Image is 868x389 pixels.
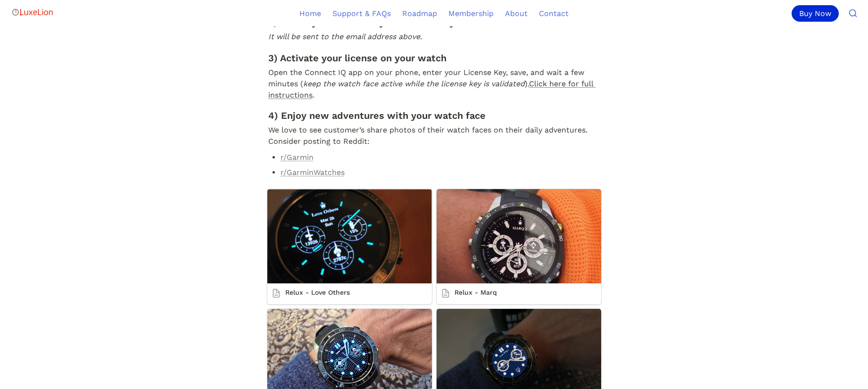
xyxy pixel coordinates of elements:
h3: 4) Enjoy new adventures with your watch face [267,108,601,123]
em: keep the watch face active while the license key is validated [303,79,525,88]
a: Relux - Love Others [267,189,432,304]
em: It will be sent to the email address above. [268,32,422,41]
p: Open the Connect IQ app on your phone, enter your License Key, save, and wait a few minutes ( ). . [267,66,601,102]
p: We love to see customer’s share photos of their watch faces on their daily adventures. Consider p... [267,123,601,149]
a: Relux - Marq [437,189,601,304]
h3: 3) Activate your license on your watch [267,50,601,66]
a: r/GarminWatches [281,168,345,177]
div: Buy Now [792,5,839,22]
a: Buy Now [792,5,843,22]
img: Logo [11,3,54,22]
a: r/Garmin [281,153,314,162]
